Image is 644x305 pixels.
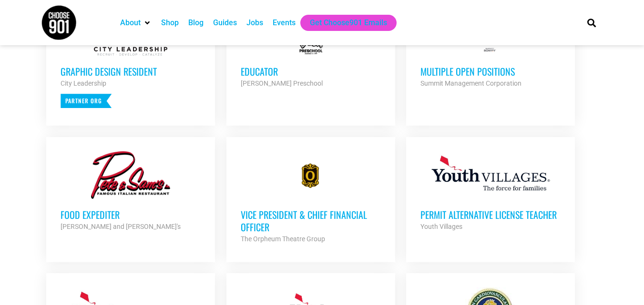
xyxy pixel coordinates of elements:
h3: Permit Alternative License Teacher [420,208,561,221]
strong: [PERSON_NAME] and [PERSON_NAME]'s [61,223,181,230]
h3: Educator [241,65,381,78]
a: Vice President & Chief Financial Officer The Orpheum Theatre Group [226,137,395,259]
a: Get Choose901 Emails [310,17,387,29]
div: Search [583,15,599,30]
a: Shop [161,17,179,29]
h3: Multiple Open Positions [420,65,561,78]
nav: Main nav [115,15,571,31]
a: Jobs [246,17,263,29]
strong: [PERSON_NAME] Preschool [241,79,323,87]
a: Permit Alternative License Teacher Youth Villages [406,137,575,246]
strong: The Orpheum Theatre Group [241,235,325,243]
strong: Summit Management Corporation [420,79,521,87]
a: Blog [188,17,204,29]
strong: City Leadership [61,79,106,87]
a: Food Expediter [PERSON_NAME] and [PERSON_NAME]'s [46,137,215,246]
strong: Youth Villages [420,223,462,230]
p: Partner Org [61,94,112,108]
h3: Graphic Design Resident [61,65,201,78]
h3: Food Expediter [61,208,201,221]
a: About [120,17,141,29]
a: Events [273,17,296,29]
a: Guides [213,17,237,29]
h3: Vice President & Chief Financial Officer [241,208,381,233]
div: About [115,15,156,31]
